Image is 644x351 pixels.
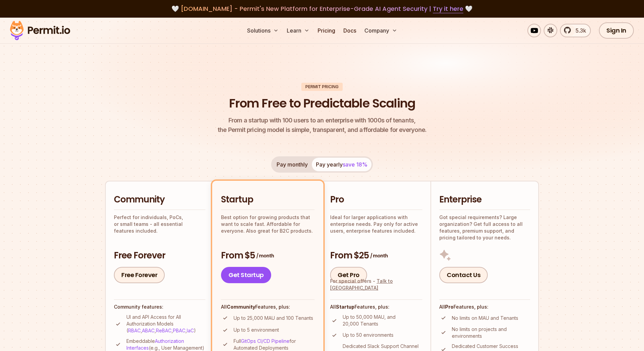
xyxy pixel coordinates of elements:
a: Get Pro [330,267,367,283]
div: 🤍 🤍 [16,4,628,14]
p: Up to 25,000 MAU and 100 Tenants [234,315,313,321]
h4: All Features, plus: [221,304,315,310]
a: ReBAC [156,328,172,333]
span: From a startup with 100 users to an enterprise with 1000s of tenants, [218,116,426,125]
p: Perfect for individuals, PoCs, or small teams - all essential features included. [114,214,205,234]
strong: Pro [445,304,454,310]
p: Best option for growing products that want to scale fast. Affordable for everyone. Also great for... [221,214,315,234]
p: the Permit pricing model is simple, transparent, and affordable for everyone. [218,116,426,135]
a: Try it here [433,4,463,13]
strong: Community [227,304,255,310]
p: Up to 50,000 MAU, and 20,000 Tenants [343,314,422,327]
p: No limits on projects and environments [452,326,530,339]
span: [DOMAIN_NAME] - Permit's New Platform for Enterprise-Grade AI Agent Security | [181,4,463,13]
a: 5.3k [560,24,591,37]
h4: All Features, plus: [439,304,530,310]
h4: All Features, plus: [330,304,422,310]
a: Pricing [315,24,338,37]
button: Company [362,24,400,37]
h2: Community [114,194,205,206]
button: Solutions [244,24,281,37]
img: Permit logo [7,19,73,42]
h3: Free Forever [114,250,205,262]
a: Get Startup [221,267,271,283]
button: Learn [284,24,312,37]
p: Ideal for larger applications with enterprise needs. Pay only for active users, enterprise featur... [330,214,422,234]
h2: Pro [330,194,422,206]
div: Permit Pricing [301,83,343,91]
p: Got special requirements? Large organization? Get full access to all features, premium support, a... [439,214,530,241]
button: Pay monthly [273,158,312,171]
span: / month [370,252,388,259]
a: PBAC [173,328,185,333]
h1: From Free to Predictable Scaling [229,95,415,112]
a: ABAC [142,328,155,333]
strong: Startup [336,304,355,310]
div: For special offers - [330,278,422,291]
span: 5.3k [571,26,586,35]
a: Authorization Interfaces [126,338,184,351]
h3: From $25 [330,250,422,262]
h4: Community features: [114,304,205,310]
p: Up to 50 environments [343,332,394,338]
p: No limits on MAU and Tenants [452,315,518,321]
a: GitOps CI/CD Pipeline [241,338,289,344]
a: IaC [187,328,194,333]
h2: Startup [221,194,315,206]
p: UI and API Access for All Authorization Models ( , , , , ) [126,314,205,334]
a: Sign In [599,22,634,39]
span: / month [256,252,274,259]
h2: Enterprise [439,194,530,206]
a: Free Forever [114,267,165,283]
a: RBAC [128,328,141,333]
p: Up to 5 environment [234,327,279,333]
a: Docs [341,24,359,37]
a: Contact Us [439,267,488,283]
h3: From $5 [221,250,315,262]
